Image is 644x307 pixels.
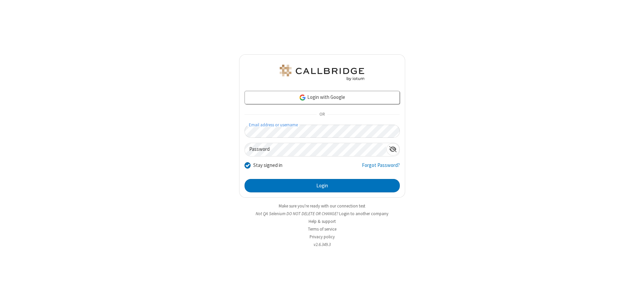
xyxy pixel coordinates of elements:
a: Terms of service [308,226,336,232]
img: google-icon.png [299,94,306,101]
div: Show password [386,143,399,156]
input: Email address or username [245,125,400,138]
a: Privacy policy [310,234,335,240]
img: QA Selenium DO NOT DELETE OR CHANGE [278,65,366,81]
a: Help & support [309,219,336,224]
a: Make sure you're ready with our connection test [279,203,365,209]
li: Not QA Selenium DO NOT DELETE OR CHANGE? [239,210,405,217]
label: Stay signed in [253,162,282,169]
a: Forgot Password? [362,162,400,174]
span: OR [317,110,327,119]
button: Login [245,179,400,192]
li: v2.6.349.3 [239,241,405,248]
button: Login to another company [339,210,388,217]
input: Password [245,143,386,156]
a: Login with Google [245,91,400,104]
